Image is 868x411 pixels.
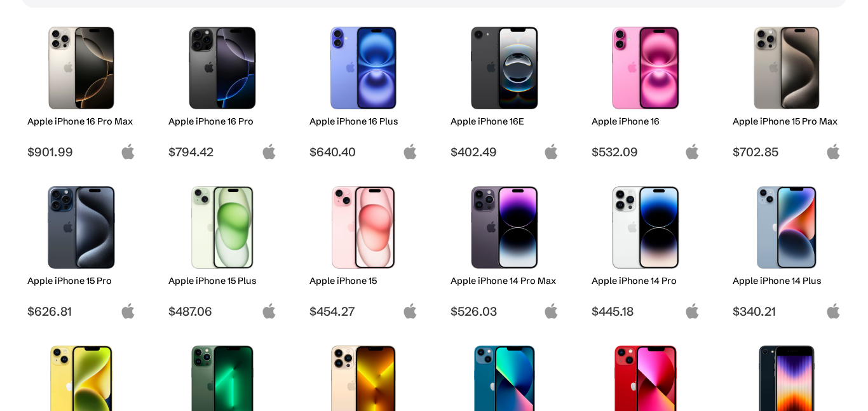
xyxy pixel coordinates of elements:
[21,180,142,319] a: iPhone 15 Pro Apple iPhone 15 Pro $626.81 apple-logo
[319,27,409,109] img: iPhone 16 Plus
[21,20,142,159] a: iPhone 16 Pro Max Apple iPhone 16 Pro Max $901.99 apple-logo
[460,27,550,109] img: iPhone 16E
[309,116,418,127] h2: Apple iPhone 16 Plus
[162,20,283,159] a: iPhone 16 Pro Apple iPhone 16 Pro $794.42 apple-logo
[601,27,691,109] img: iPhone 16
[733,275,841,286] h2: Apple iPhone 14 Plus
[309,275,418,286] h2: Apple iPhone 15
[742,186,832,269] img: iPhone 14 Plus
[733,116,841,127] h2: Apple iPhone 15 Pro Max
[733,144,841,159] span: $702.85
[451,144,559,159] span: $402.49
[303,180,424,319] a: iPhone 15 Apple iPhone 15 $454.27 apple-logo
[120,144,136,159] img: apple-logo
[120,303,136,319] img: apple-logo
[825,144,841,159] img: apple-logo
[168,275,277,286] h2: Apple iPhone 15 Plus
[168,144,277,159] span: $794.42
[27,116,136,127] h2: Apple iPhone 16 Pro Max
[726,20,847,159] a: iPhone 15 Pro Max Apple iPhone 15 Pro Max $702.85 apple-logo
[309,144,418,159] span: $640.40
[733,304,841,319] span: $340.21
[592,116,700,127] h2: Apple iPhone 16
[168,304,277,319] span: $487.06
[309,304,418,319] span: $454.27
[684,303,700,319] img: apple-logo
[543,144,559,159] img: apple-logo
[585,180,706,319] a: iPhone 14 Pro Apple iPhone 14 Pro $445.18 apple-logo
[261,303,277,319] img: apple-logo
[261,144,277,159] img: apple-logo
[684,144,700,159] img: apple-logo
[27,304,136,319] span: $626.81
[319,186,409,269] img: iPhone 15
[37,27,126,109] img: iPhone 16 Pro Max
[444,20,565,159] a: iPhone 16E Apple iPhone 16E $402.49 apple-logo
[592,275,700,286] h2: Apple iPhone 14 Pro
[543,303,559,319] img: apple-logo
[444,180,565,319] a: iPhone 14 Pro Max Apple iPhone 14 Pro Max $526.03 apple-logo
[742,27,832,109] img: iPhone 15 Pro Max
[27,275,136,286] h2: Apple iPhone 15 Pro
[178,27,268,109] img: iPhone 16 Pro
[162,180,283,319] a: iPhone 15 Plus Apple iPhone 15 Plus $487.06 apple-logo
[303,20,424,159] a: iPhone 16 Plus Apple iPhone 16 Plus $640.40 apple-logo
[178,186,268,269] img: iPhone 15 Plus
[460,186,550,269] img: iPhone 14 Pro Max
[585,20,706,159] a: iPhone 16 Apple iPhone 16 $532.09 apple-logo
[825,303,841,319] img: apple-logo
[726,180,847,319] a: iPhone 14 Plus Apple iPhone 14 Plus $340.21 apple-logo
[592,304,700,319] span: $445.18
[451,275,559,286] h2: Apple iPhone 14 Pro Max
[402,144,418,159] img: apple-logo
[37,186,126,269] img: iPhone 15 Pro
[27,144,136,159] span: $901.99
[592,144,700,159] span: $532.09
[168,116,277,127] h2: Apple iPhone 16 Pro
[451,304,559,319] span: $526.03
[402,303,418,319] img: apple-logo
[451,116,559,127] h2: Apple iPhone 16E
[601,186,691,269] img: iPhone 14 Pro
